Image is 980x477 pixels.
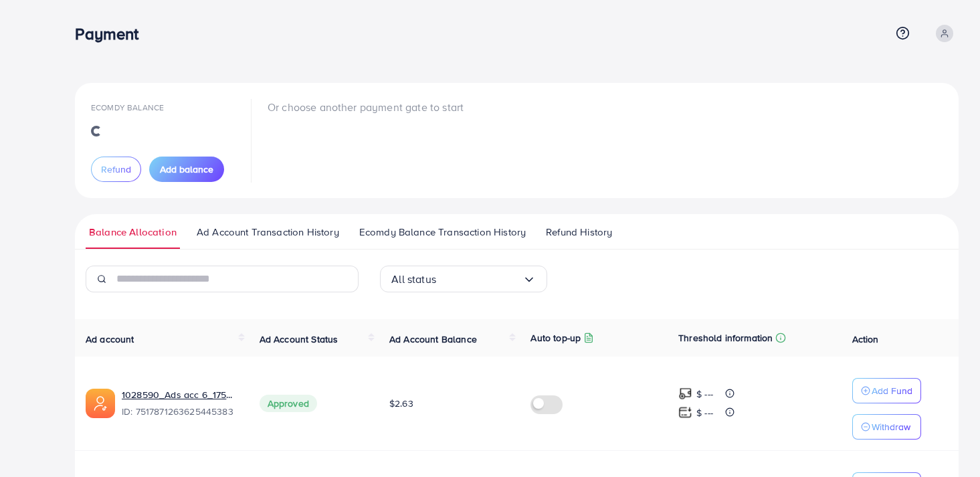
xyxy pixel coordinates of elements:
span: Approved [260,395,317,412]
input: Search for option [436,269,522,290]
p: $ --- [696,405,713,421]
span: Ad Account Balance [389,332,477,346]
span: Balance Allocation [89,225,177,240]
div: <span class='underline'>1028590_Ads acc 6_1750390915755</span></br>7517871263625445383 [122,388,238,419]
p: Auto top-up [530,330,581,346]
span: Refund History [546,225,612,240]
span: Add balance [160,163,213,176]
p: Threshold information [678,330,773,346]
div: Search for option [380,266,547,292]
button: Add Fund [852,378,921,403]
span: ID: 7517871263625445383 [122,405,238,418]
span: Ad Account Transaction History [197,225,339,240]
span: All status [391,269,436,290]
img: ic-ads-acc.e4c84228.svg [86,389,115,418]
button: Add balance [149,157,224,182]
span: Ecomdy Balance Transaction History [359,225,526,240]
span: Ad Account Status [260,332,338,346]
span: Refund [101,163,131,176]
p: Withdraw [872,419,910,435]
img: top-up amount [678,387,692,401]
span: Ecomdy Balance [91,102,164,113]
button: Refund [91,157,141,182]
span: $2.63 [389,397,413,410]
a: 1028590_Ads acc 6_1750390915755 [122,388,238,401]
h3: Payment [75,24,149,43]
p: Or choose another payment gate to start [268,99,464,115]
p: $ --- [696,386,713,402]
span: Ad account [86,332,134,346]
p: Add Fund [872,383,912,399]
img: top-up amount [678,405,692,419]
span: Action [852,332,879,346]
button: Withdraw [852,414,921,440]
